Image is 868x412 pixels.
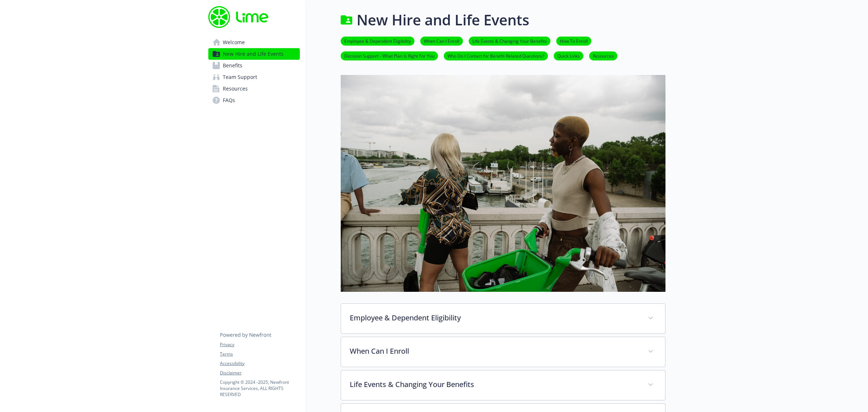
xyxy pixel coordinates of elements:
[341,370,665,400] div: Life Events & Changing Your Benefits
[208,94,300,106] a: FAQs
[350,312,639,323] p: Employee & Dependent Eligibility
[350,379,639,390] p: Life Events & Changing Your Benefits
[223,83,248,94] span: Resources
[589,52,617,59] a: Resources
[208,71,300,83] a: Team Support
[220,341,299,348] a: Privacy
[341,337,665,367] div: When Can I Enroll
[469,37,550,44] a: Life Events & Changing Your Benefits
[341,304,665,333] div: Employee & Dependent Eligibility
[220,360,299,367] a: Accessibility
[341,75,665,292] img: new hire page banner
[341,37,414,44] a: Employee & Dependent Eligibility
[554,52,583,59] a: Quick Links
[556,37,591,44] a: How To Enroll
[208,48,300,60] a: New Hire and Life Events
[220,370,299,376] a: Disclaimer
[444,52,548,59] a: Who Do I Contact for Benefit-Related Questions?
[220,379,299,398] p: Copyright © 2024 - 2025 , Newfront Insurance Services, ALL RIGHTS RESERVED
[208,37,300,48] a: Welcome
[420,37,463,44] a: When Can I Enroll
[341,52,438,59] a: Decision Support - What Plan Is Right For You
[350,346,639,357] p: When Can I Enroll
[357,9,529,31] h1: New Hire and Life Events
[208,83,300,94] a: Resources
[223,94,235,106] span: FAQs
[223,48,284,60] span: New Hire and Life Events
[220,351,299,357] a: Terms
[223,37,245,48] span: Welcome
[208,60,300,71] a: Benefits
[223,60,242,71] span: Benefits
[223,71,257,83] span: Team Support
